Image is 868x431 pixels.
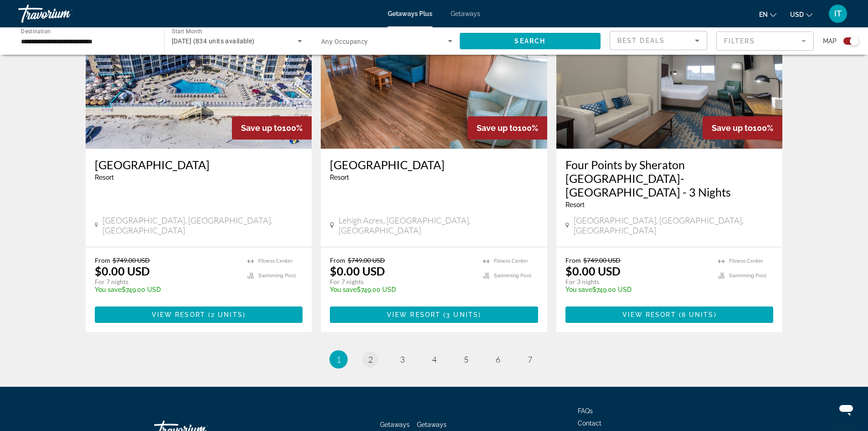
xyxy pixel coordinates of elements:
[832,395,861,424] iframe: Button to launch messaging window
[172,28,202,35] span: Start Month
[336,354,341,364] span: 1
[330,158,538,171] a: [GEOGRAPHIC_DATA]
[565,158,774,199] a: Four Points by Sheraton [GEOGRAPHIC_DATA]-[GEOGRAPHIC_DATA] - 3 Nights
[95,158,303,171] a: [GEOGRAPHIC_DATA]
[565,286,709,293] p: $749.00 USD
[258,258,293,264] span: Fitness Center
[578,407,593,415] a: FAQs
[95,286,122,293] span: You save
[617,35,699,46] mat-select: Sort by
[556,3,783,149] img: S090I01X.jpg
[95,286,239,293] p: $749.00 USD
[565,264,621,278] p: $0.00 USD
[703,116,782,140] div: 100%
[241,123,282,133] span: Save up to
[729,258,763,264] span: Fitness Center
[388,10,432,17] a: Getaways Plus
[790,11,804,18] span: USD
[152,311,205,318] span: View Resort
[464,354,468,364] span: 5
[441,311,481,318] span: ( )
[95,174,114,181] span: Resort
[514,37,545,45] span: Search
[330,256,345,264] span: From
[432,354,437,364] span: 4
[574,215,774,235] span: [GEOGRAPHIC_DATA], [GEOGRAPHIC_DATA], [GEOGRAPHIC_DATA]
[321,38,368,45] span: Any Occupancy
[21,28,51,34] span: Destination
[258,273,296,279] span: Swimming Pool
[321,3,547,149] img: 0101I01X.jpg
[446,311,478,318] span: 3 units
[565,286,592,293] span: You save
[86,350,783,369] nav: Pagination
[387,311,441,318] span: View Resort
[348,256,385,264] span: $749.00 USD
[95,264,150,278] p: $0.00 USD
[834,9,842,18] span: IT
[95,256,110,264] span: From
[565,278,709,286] p: For 3 nights
[460,33,601,49] button: Search
[494,273,531,279] span: Swimming Pool
[205,311,246,318] span: ( )
[583,256,621,264] span: $749.00 USD
[330,174,349,181] span: Resort
[103,215,303,235] span: [GEOGRAPHIC_DATA], [GEOGRAPHIC_DATA], [GEOGRAPHIC_DATA]
[330,278,474,286] p: For 7 nights
[380,421,410,428] a: Getaways
[494,258,528,264] span: Fitness Center
[232,116,312,140] div: 100%
[565,256,581,264] span: From
[682,311,714,318] span: 8 units
[729,273,766,279] span: Swimming Pool
[95,278,239,286] p: For 7 nights
[172,37,255,45] span: [DATE] (834 units available)
[330,306,538,323] button: View Resort(3 units)
[617,37,665,44] span: Best Deals
[578,420,601,427] a: Contact
[113,256,150,264] span: $749.00 USD
[528,354,532,364] span: 7
[759,8,776,21] button: Change language
[759,11,768,18] span: en
[451,10,480,17] a: Getaways
[496,354,500,364] span: 6
[368,354,373,364] span: 2
[790,8,812,21] button: Change currency
[477,123,518,133] span: Save up to
[565,306,774,323] button: View Resort(8 units)
[339,215,538,235] span: Lehigh Acres, [GEOGRAPHIC_DATA], [GEOGRAPHIC_DATA]
[467,116,547,140] div: 100%
[716,31,814,51] button: Filter
[18,2,109,26] a: Travorium
[330,286,474,293] p: $749.00 USD
[95,306,303,323] button: View Resort(2 units)
[676,311,717,318] span: ( )
[712,123,753,133] span: Save up to
[565,201,585,208] span: Resort
[330,264,385,278] p: $0.00 USD
[826,4,850,23] button: User Menu
[400,354,405,364] span: 3
[823,35,837,47] span: Map
[622,311,676,318] span: View Resort
[86,3,312,149] img: 0462E01X.jpg
[211,311,243,318] span: 2 units
[330,286,357,293] span: You save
